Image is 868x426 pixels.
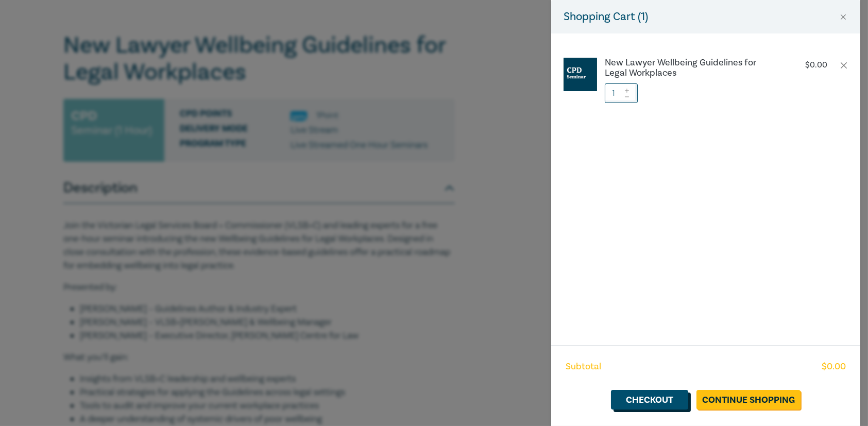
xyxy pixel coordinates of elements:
a: New Lawyer Wellbeing Guidelines for Legal Workplaces [605,58,776,78]
a: Checkout [611,390,688,410]
button: Close [839,12,848,22]
input: 1 [605,83,638,103]
p: $ 0.00 [805,60,827,70]
span: $ 0.00 [822,360,846,373]
span: Subtotal [566,360,601,373]
a: Continue Shopping [696,390,801,410]
h5: Shopping Cart ( 1 ) [564,8,648,25]
img: CPD%20Seminar.jpg [564,58,597,91]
